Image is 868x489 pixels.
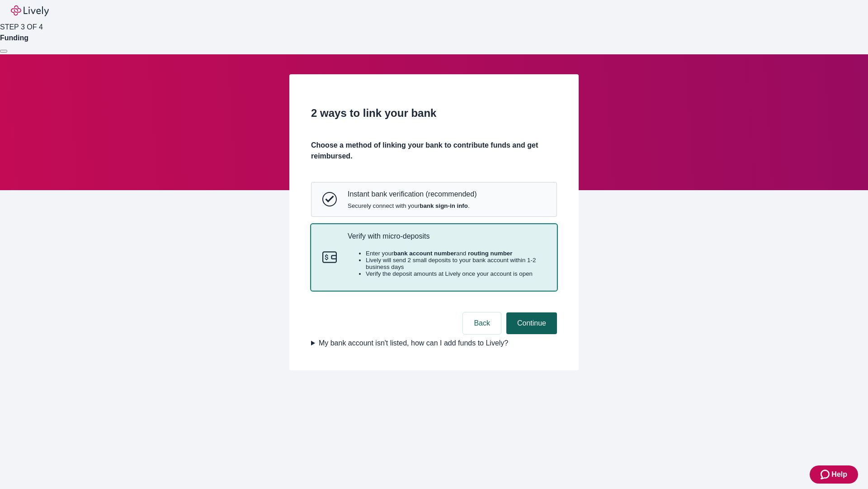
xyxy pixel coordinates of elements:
summary: My bank account isn't listed, how can I add funds to Lively? [311,338,557,349]
strong: bank sign-in info [420,202,468,209]
li: Verify the deposit amounts at Lively once your account is open [366,270,546,277]
img: Lively [11,5,49,16]
button: Continue [506,312,557,334]
svg: Zendesk support icon [821,469,831,480]
h4: Choose a method of linking your bank to contribute funds and get reimbursed. [311,140,557,162]
p: Verify with micro-deposits [348,232,546,240]
strong: bank account number [394,250,457,257]
button: Micro-depositsVerify with micro-depositsEnter yourbank account numberand routing numberLively wil... [311,225,557,291]
button: Instant bank verificationInstant bank verification (recommended)Securely connect with yourbank si... [311,182,557,216]
span: Securely connect with your . [348,202,476,209]
button: Zendesk support iconHelp [810,465,858,484]
li: Lively will send 2 small deposits to your bank account within 1-2 business days [366,257,546,270]
p: Instant bank verification (recommended) [348,190,476,198]
span: Help [831,469,847,480]
svg: Instant bank verification [322,192,337,206]
svg: Micro-deposits [322,250,337,264]
li: Enter your and [366,250,546,257]
strong: routing number [468,250,512,257]
h2: 2 ways to link your bank [311,105,557,121]
button: Back [463,312,501,334]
